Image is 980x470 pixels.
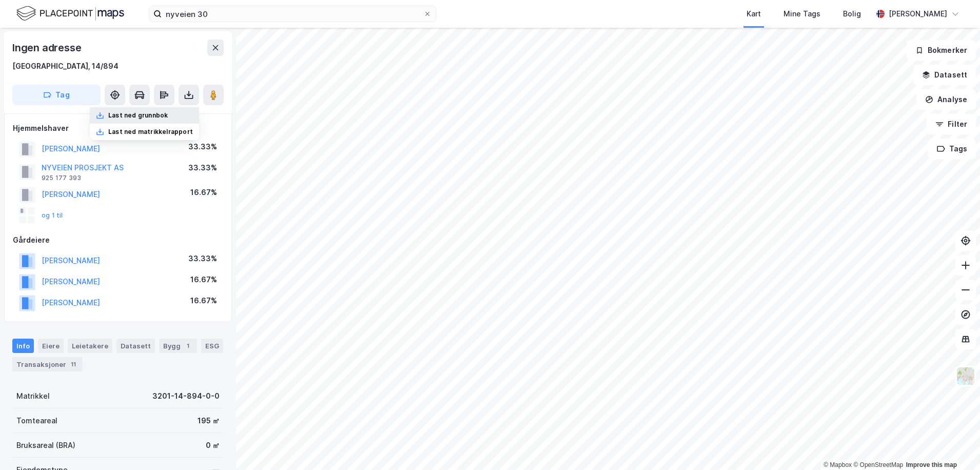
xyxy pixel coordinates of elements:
img: logo.f888ab2527a4732fd821a326f86c7f29.svg [16,5,124,23]
div: Bruksareal (BRA) [16,439,75,452]
div: 33.33% [188,252,217,265]
div: Eiere [38,339,64,353]
div: Matrikkel [16,390,50,402]
div: Bygg [159,339,197,353]
div: [GEOGRAPHIC_DATA], 14/894 [12,60,119,72]
button: Analyse [916,89,976,110]
a: Mapbox [824,461,852,468]
div: Ingen adresse [12,40,83,56]
iframe: Chat Widget [929,421,980,470]
button: Filter [927,114,976,134]
div: 195 ㎡ [198,415,220,427]
div: Last ned grunnbok [108,111,168,120]
div: Info [12,339,34,353]
div: 0 ㎡ [206,439,220,452]
div: Kart [747,8,761,20]
div: Datasett [116,339,155,353]
div: 33.33% [188,141,217,153]
div: Last ned matrikkelrapport [108,128,193,136]
img: Z [956,366,975,386]
div: Transaksjoner [12,357,83,371]
div: Hjemmelshaver [13,122,223,134]
div: 1 [183,341,193,351]
button: Bokmerker [907,40,976,61]
button: Tags [928,139,976,159]
div: Bolig [843,8,861,20]
button: Datasett [913,65,976,85]
div: Gårdeiere [13,234,223,246]
div: Leietakere [68,339,112,353]
div: ESG [201,339,223,353]
div: 3201-14-894-0-0 [152,390,220,402]
div: Mine Tags [783,8,820,20]
input: Søk på adresse, matrikkel, gårdeiere, leietakere eller personer [162,6,423,22]
div: 16.67% [190,186,217,199]
button: Tag [12,85,101,105]
div: 33.33% [188,162,217,174]
div: 925 177 393 [42,174,81,182]
div: 16.67% [190,273,217,286]
div: Tomteareal [16,415,57,427]
a: OpenStreetMap [853,461,903,468]
div: 16.67% [190,295,217,307]
div: [PERSON_NAME] [889,8,947,20]
div: 11 [68,359,79,369]
a: Improve this map [906,461,957,468]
